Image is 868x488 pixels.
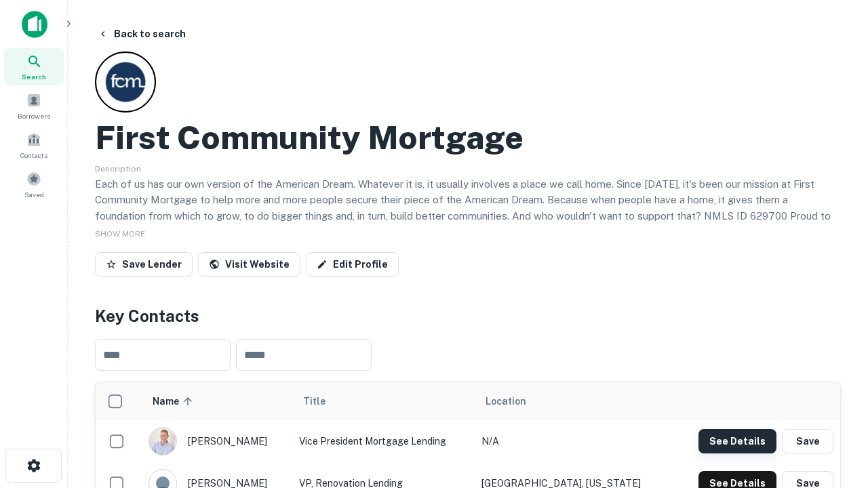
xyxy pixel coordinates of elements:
[95,304,841,328] h4: Key Contacts
[486,393,526,409] span: Location
[4,48,64,85] a: Search
[142,382,292,420] th: Name
[92,22,191,46] button: Back to search
[153,393,197,409] span: Name
[149,427,285,455] div: [PERSON_NAME]
[782,429,833,453] button: Save
[800,380,868,445] iframe: Chat Widget
[306,252,399,277] a: Edit Profile
[95,118,524,157] h2: First Community Mortgage
[303,393,343,409] span: Title
[18,110,50,121] span: Borrowers
[4,166,64,203] a: Saved
[22,11,47,38] img: capitalize-icon.png
[4,87,64,124] a: Borrowers
[698,429,776,453] button: See Details
[475,420,671,462] td: N/A
[95,252,193,277] button: Save Lender
[22,71,46,82] span: Search
[292,420,475,462] td: Vice President Mortgage Lending
[24,189,44,200] span: Saved
[198,252,300,277] a: Visit Website
[149,428,176,455] img: 1520878720083
[4,127,64,163] a: Contacts
[95,164,141,174] span: Description
[475,382,671,420] th: Location
[95,176,841,240] p: Each of us has our own version of the American Dream. Whatever it is, it usually involves a place...
[95,229,145,239] span: SHOW MORE
[292,382,475,420] th: Title
[20,150,47,161] span: Contacts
